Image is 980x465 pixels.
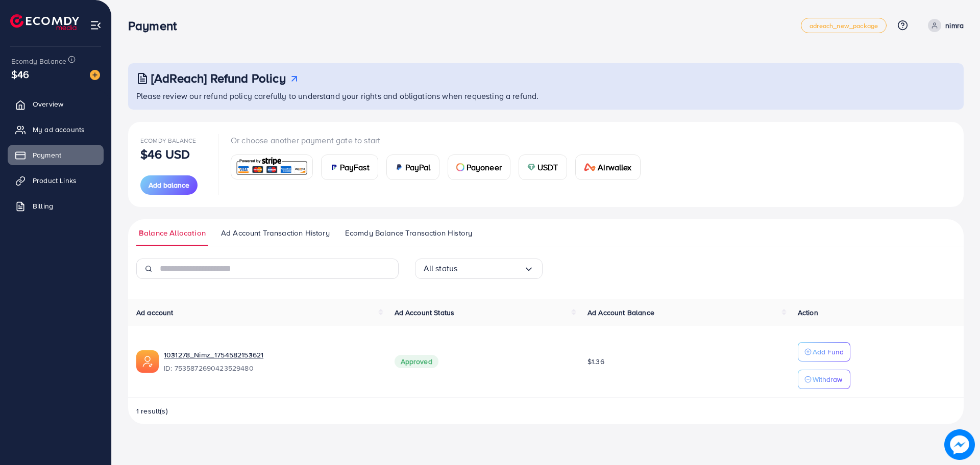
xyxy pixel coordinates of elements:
a: cardPayoneer [448,154,510,180]
img: card [395,163,403,171]
a: cardPayFast [321,154,378,180]
h3: Payment [128,18,185,33]
span: Payment [33,150,61,160]
img: card [456,163,464,171]
span: Approved [395,355,438,368]
span: Action [798,307,818,318]
a: card [231,154,313,179]
img: image [90,70,100,80]
span: ID: 7535872690423529480 [164,363,378,373]
span: Ad account [136,307,174,318]
div: <span class='underline'>1031278_Nimz_1754582153621</span></br>7535872690423529480 [164,350,378,373]
a: My ad accounts [8,119,104,140]
img: logo [10,14,79,30]
span: USDT [537,161,558,173]
span: PayPal [405,161,431,173]
p: $46 USD [140,148,190,160]
p: nimra [945,19,964,32]
img: image [945,430,975,460]
img: card [527,163,535,171]
a: Billing [8,196,104,216]
span: $1.36 [587,356,604,367]
span: Ad Account Transaction History [221,227,330,239]
img: card [234,156,309,178]
p: Withdraw [813,373,842,385]
a: cardPayPal [386,154,439,180]
p: Add Fund [813,346,844,358]
span: PayFast [340,161,370,173]
img: card [330,163,338,171]
span: Balance Allocation [139,227,206,239]
span: Ecomdy Balance [140,136,196,145]
a: Overview [8,94,104,114]
p: Or choose another payment gate to start [231,134,649,146]
span: Billing [33,201,53,211]
img: menu [90,19,102,31]
span: adreach_new_package [810,22,878,29]
button: Add balance [140,175,198,195]
span: All status [424,261,458,276]
a: cardAirwallex [575,154,641,180]
span: Add balance [149,180,189,190]
a: cardUSDT [519,154,567,180]
span: Ad Account Status [395,307,455,318]
span: Overview [33,99,63,109]
p: Please review our refund policy carefully to understand your rights and obligations when requesti... [136,90,958,102]
a: 1031278_Nimz_1754582153621 [164,350,378,360]
a: adreach_new_package [801,18,887,33]
a: Product Links [8,170,104,191]
span: Payoneer [467,161,502,173]
a: Payment [8,145,104,165]
span: Product Links [33,175,77,186]
span: Ecomdy Balance [11,56,66,66]
button: Withdraw [798,370,850,389]
h3: [AdReach] Refund Policy [151,71,286,86]
span: My ad accounts [33,124,85,135]
img: ic-ads-acc.e4c84228.svg [136,350,159,373]
span: $46 [11,67,29,82]
a: nimra [924,19,964,32]
span: Ecomdy Balance Transaction History [345,227,472,239]
img: card [584,163,596,171]
span: Airwallex [598,161,631,173]
input: Search for option [457,261,523,276]
button: Add Fund [798,342,850,361]
div: Search for option [415,259,543,279]
span: Ad Account Balance [587,307,654,318]
span: 1 result(s) [136,406,168,416]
